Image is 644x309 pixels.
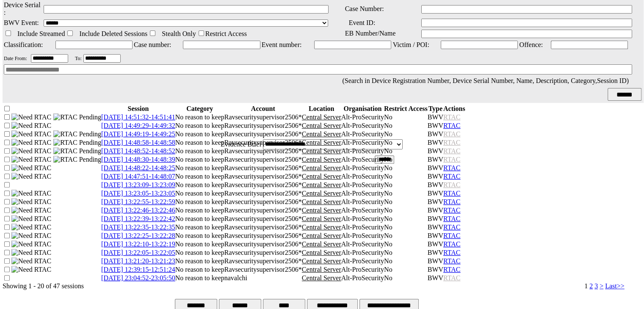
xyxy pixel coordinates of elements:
span: No [384,215,392,222]
a: [DATE] 14:49:19-14:49:25 [101,130,175,138]
a: RTAC [443,207,460,214]
span: Central Server [302,249,341,256]
a: [DATE] 13:22:39-13:22:42 [101,215,175,222]
span: BWV [428,190,443,197]
span: Ravsecuritysupervisor2506* [224,232,302,239]
span: EB Number/Name [345,30,396,37]
img: Need RTAC [11,257,52,265]
span: No [384,113,392,121]
span: Central Server [302,122,341,129]
span: No [384,257,392,265]
span: No [384,122,392,129]
span: Ravsecuritysupervisor2506* [224,173,302,180]
a: [DATE] 13:22:35-13:22:35 [101,223,175,231]
span: RTAC [443,232,460,239]
span: [DATE] 13:22:05-13:22:05 [101,249,175,256]
span: Ravsecuritysupervisor2506* [224,215,302,222]
span: No reason to keep [175,198,224,205]
span: No reason to keep [175,190,224,197]
span: Ravsecuritysupervisor2506* [224,198,302,205]
img: RTAC Pending [53,113,101,121]
span: [DATE] 23:04:52-23:05:50 [101,274,175,281]
span: No reason to keep [175,257,224,265]
span: No reason to keep [175,266,224,273]
span: Ravsecuritysupervisor2506* [224,207,302,214]
span: Ravsecuritysupervisor2506* [224,139,302,146]
span: BWV [428,181,443,188]
th: Type [428,105,443,113]
a: RTAC [443,223,460,231]
span: Ravsecuritysupervisor2506* [224,147,302,154]
span: Central Server [302,139,341,146]
span: Alt-ProSecurity [341,223,384,231]
img: RTAC Pending [53,130,101,138]
th: Organisation [341,105,384,113]
span: No [384,223,392,231]
span: [DATE] 14:51:32-14:51:41 [101,113,175,121]
span: No [384,173,392,180]
a: RTAC [443,164,460,172]
span: No [384,240,392,248]
span: No reason to keep [175,113,224,121]
span: Ravsecuritysupervisor2506* [224,257,302,265]
td: Date From: [3,54,30,63]
a: RTAC [443,249,460,257]
span: No [384,130,392,138]
span: Ravsecuritysupervisor2506* [224,156,302,163]
img: Need RTAC [11,223,52,232]
a: 3 [594,282,598,290]
span: Alt-ProSecurity [341,147,384,154]
span: Central Server [302,257,341,265]
img: Need RTAC [11,232,52,240]
span: Ravsecuritysupervisor2506* [224,113,302,121]
span: BWV [428,173,443,180]
span: Alt-ProSecurity [341,139,384,146]
a: [DATE] 13:22:25-13:22:28 [101,232,175,239]
span: [DATE] 12:39:15-12:51:24 [101,266,175,273]
a: [DATE] 14:49:29-14:49:32 [101,122,175,129]
span: Central Server [302,164,341,171]
span: Alt-ProSecurity [341,122,384,129]
span: Alt-ProSecurity [341,164,384,171]
span: No [384,181,392,188]
span: No [384,164,392,171]
span: Alt-ProSecurity [341,156,384,163]
span: Stealth Only [162,30,196,37]
span: BWV [428,164,443,171]
th: Account [224,105,302,113]
span: BWV [428,156,443,163]
a: [DATE] 13:22:55-13:22:59 [101,198,175,205]
span: Showing 1 - 20 of 47 sessions [3,282,84,290]
span: No reason to keep [175,215,224,222]
span: BWV [428,257,443,265]
img: RTAC Pending [53,147,101,155]
span: Central Server [302,207,341,214]
span: Central Server [302,181,341,188]
span: Alt-ProSecurity [341,190,384,197]
span: BWV [428,207,443,214]
span: Alt-ProSecurity [341,240,384,248]
span: RTAC [443,257,460,265]
span: Central Server [302,173,341,180]
span: No reason to keep [175,173,224,180]
span: navalchi [224,274,247,281]
span: No reason to keep [175,156,224,163]
span: BWV [428,122,443,129]
span: Include Streamed [17,30,65,37]
span: BWV [428,113,443,121]
span: Central Server [302,156,341,163]
span: No [384,139,392,146]
a: [DATE] 14:48:22-14:48:25 [101,164,175,171]
a: RTAC [443,190,460,197]
span: 1 [584,282,588,290]
td: To: [75,54,82,63]
span: RTAC [443,274,460,281]
span: No reason to keep [175,240,224,248]
span: Central Server [302,274,341,281]
span: No [384,249,392,256]
span: No [384,147,392,154]
span: RTAC [443,173,460,180]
